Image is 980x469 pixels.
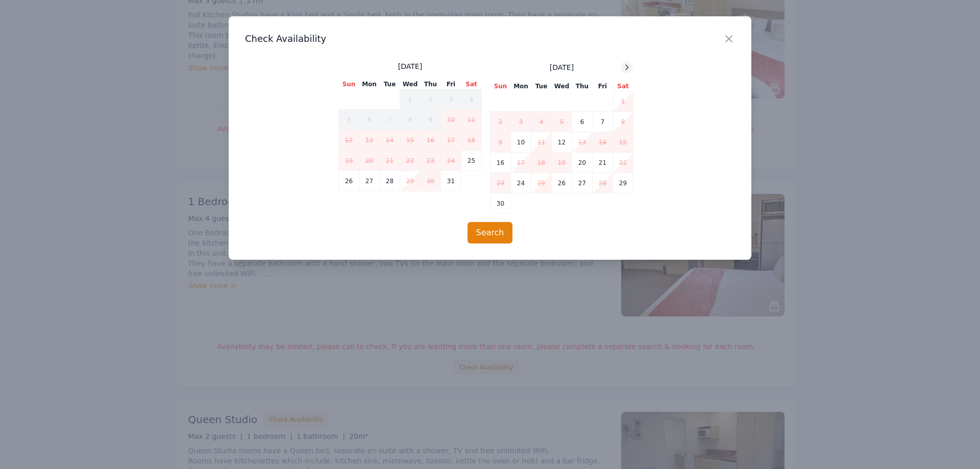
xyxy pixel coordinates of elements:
td: 23 [421,151,441,171]
td: 2 [421,89,441,110]
td: 14 [593,132,613,153]
td: 10 [511,132,531,153]
th: Wed [400,80,421,89]
th: Sun [491,82,511,91]
td: 4 [461,89,482,110]
td: 5 [339,110,359,130]
td: 27 [572,173,593,193]
td: 30 [491,193,511,214]
td: 25 [461,151,482,171]
td: 30 [421,171,441,191]
td: 1 [400,89,421,110]
th: Fri [441,80,461,89]
td: 7 [593,112,613,132]
td: 24 [511,173,531,193]
h3: Check Availability [245,33,735,45]
td: 29 [400,171,421,191]
th: Tue [531,82,552,91]
td: 7 [380,110,400,130]
td: 10 [441,110,461,130]
td: 18 [461,130,482,151]
td: 1 [613,91,633,112]
td: 26 [339,171,359,191]
td: 28 [380,171,400,191]
td: 20 [359,151,380,171]
td: 5 [552,112,572,132]
td: 8 [613,112,633,132]
th: Tue [380,80,400,89]
span: [DATE] [550,62,574,72]
td: 15 [400,130,421,151]
button: Search [468,222,513,243]
td: 3 [441,89,461,110]
th: Fri [593,82,613,91]
td: 11 [461,110,482,130]
td: 9 [421,110,441,130]
td: 21 [593,153,613,173]
td: 2 [491,112,511,132]
th: Mon [359,80,380,89]
td: 3 [511,112,531,132]
td: 20 [572,153,593,173]
td: 4 [531,112,552,132]
td: 24 [441,151,461,171]
th: Sat [461,80,482,89]
td: 26 [552,173,572,193]
td: 22 [400,151,421,171]
td: 6 [572,112,593,132]
td: 16 [491,153,511,173]
td: 29 [613,173,633,193]
td: 15 [613,132,633,153]
td: 8 [400,110,421,130]
td: 12 [339,130,359,151]
th: Thu [421,80,441,89]
th: Sun [339,80,359,89]
th: Wed [552,82,572,91]
th: Thu [572,82,593,91]
td: 13 [359,130,380,151]
td: 9 [491,132,511,153]
td: 6 [359,110,380,130]
td: 17 [511,153,531,173]
td: 21 [380,151,400,171]
th: Mon [511,82,531,91]
td: 18 [531,153,552,173]
td: 11 [531,132,552,153]
td: 12 [552,132,572,153]
td: 13 [572,132,593,153]
td: 16 [421,130,441,151]
td: 28 [593,173,613,193]
td: 14 [380,130,400,151]
th: Sat [613,82,633,91]
td: 23 [491,173,511,193]
td: 25 [531,173,552,193]
td: 22 [613,153,633,173]
td: 27 [359,171,380,191]
td: 19 [339,151,359,171]
td: 19 [552,153,572,173]
td: 31 [441,171,461,191]
span: [DATE] [398,61,422,71]
td: 17 [441,130,461,151]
